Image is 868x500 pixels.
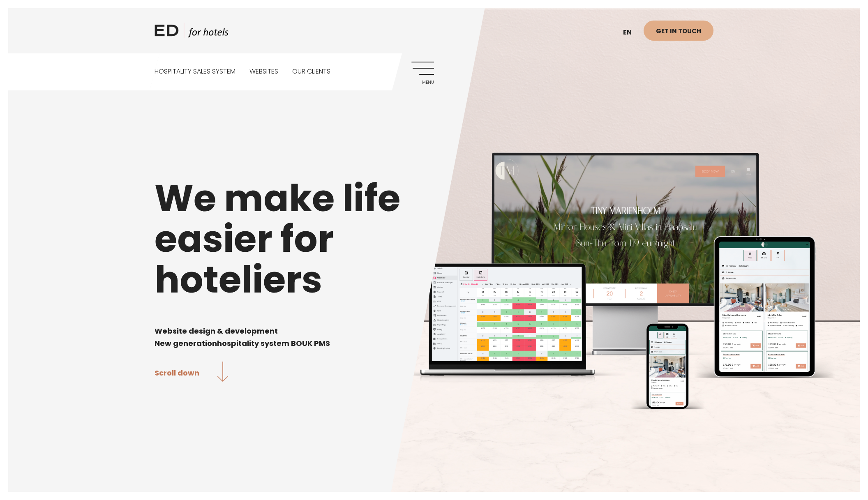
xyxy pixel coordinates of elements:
[249,53,278,90] a: Websites
[619,23,644,43] a: en
[217,338,330,348] span: hospitality system BOUK PMS
[155,362,228,383] a: Scroll down
[155,178,713,300] h1: We make life easier for hoteliers
[292,53,330,90] a: Our clients
[155,326,278,348] span: Website design & development New generation
[155,23,229,43] a: ED HOTELS
[411,62,434,84] a: Menu
[411,80,434,85] span: Menu
[644,21,713,41] a: Get in touch
[155,53,235,90] a: Hospitality sales system
[155,312,713,349] div: Page 1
